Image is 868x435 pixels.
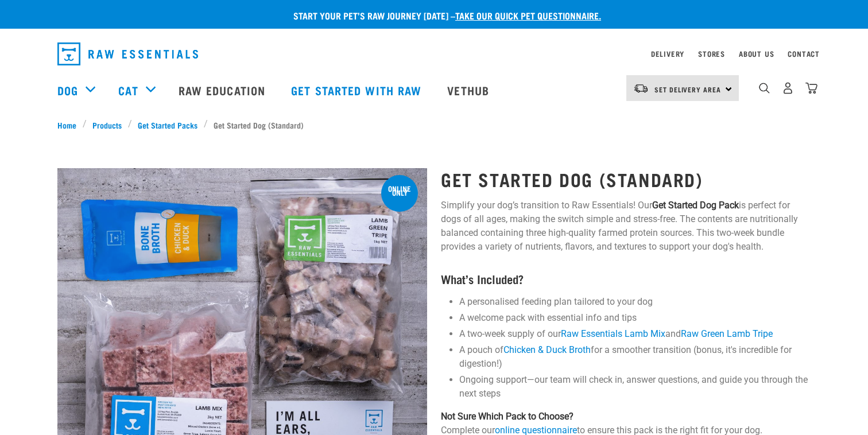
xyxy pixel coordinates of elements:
a: About Us [739,52,774,56]
a: Raw Green Lamb Tripe [681,328,773,339]
h1: Get Started Dog (Standard) [441,169,811,189]
nav: dropdown navigation [48,38,820,70]
a: Raw Education [167,67,280,113]
span: Set Delivery Area [654,87,721,91]
img: home-icon-1@2x.png [759,83,770,94]
li: A pouch of for a smoother transition (bonus, it's incredible for digestion!) [459,343,811,371]
a: Delivery [651,52,684,56]
a: Cat [118,81,138,99]
strong: What’s Included? [441,275,524,282]
img: user.png [782,82,794,94]
a: take our quick pet questionnaire. [455,13,601,18]
li: Ongoing support—our team will check in, answer questions, and guide you through the next steps [459,373,811,401]
img: Raw Essentials Logo [57,42,198,65]
img: van-moving.png [633,83,649,94]
li: A two-week supply of our and [459,327,811,341]
strong: Get Started Dog Pack [652,200,739,211]
a: Products [87,119,128,131]
a: Chicken & Duck Broth [503,344,591,355]
li: A welcome pack with essential info and tips [459,311,811,325]
strong: Not Sure Which Pack to Choose? [441,411,573,422]
a: Dog [57,81,78,99]
nav: breadcrumbs [57,119,811,131]
a: Stores [698,52,725,56]
a: Raw Essentials Lamb Mix [561,328,665,339]
p: Simplify your dog’s transition to Raw Essentials! Our is perfect for dogs of all ages, making the... [441,199,811,254]
a: Get Started Packs [132,119,204,131]
a: Contact [788,52,820,56]
li: A personalised feeding plan tailored to your dog [459,295,811,309]
a: Get started with Raw [280,67,436,113]
a: Vethub [436,67,503,113]
a: Home [57,119,83,131]
img: home-icon@2x.png [805,82,817,94]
